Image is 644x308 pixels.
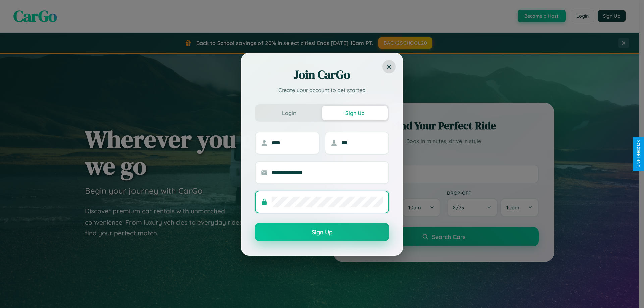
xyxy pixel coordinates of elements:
[255,223,389,241] button: Sign Up
[256,106,322,120] button: Login
[322,106,388,120] button: Sign Up
[255,86,389,94] p: Create your account to get started
[636,140,641,168] div: Give Feedback
[255,67,389,83] h2: Join CarGo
